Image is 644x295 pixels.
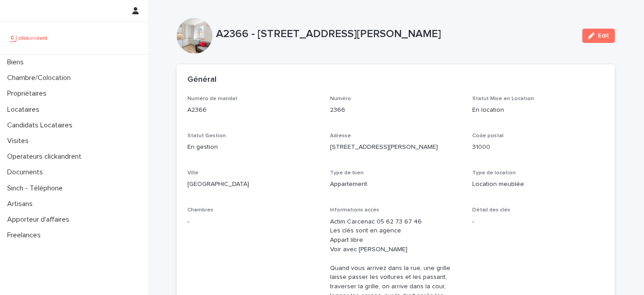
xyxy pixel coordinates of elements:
span: Informations accès [330,207,379,213]
p: Locataires [4,105,47,114]
span: Code postal [472,133,504,139]
p: Apporteur d'affaires [4,215,76,224]
p: En location [472,105,604,115]
span: Type de location [472,170,516,176]
p: Appartement [330,180,462,189]
p: - [472,217,604,227]
p: Chambre/Colocation [4,74,78,82]
span: Ville [187,170,199,176]
span: Type de bien [330,170,364,176]
p: Biens [4,58,31,67]
p: Candidats Locataires [4,121,80,130]
span: Statut Mise en Location [472,96,534,101]
p: 2366 [330,105,462,115]
span: Edit [598,33,609,39]
span: Statut Gestion [187,133,226,139]
span: Numéro de mandat [187,96,237,101]
p: Sinch - Téléphone [4,184,70,193]
p: 31000 [472,143,604,152]
p: Documents [4,168,50,177]
p: A2366 [187,105,319,115]
p: Propriétaires [4,89,54,98]
p: Artisans [4,200,40,208]
p: [GEOGRAPHIC_DATA] [187,180,319,189]
span: Détail des clés [472,207,510,213]
button: Edit [582,29,615,43]
p: A2366 - [STREET_ADDRESS][PERSON_NAME] [216,28,575,41]
p: - [187,217,319,227]
span: Adresse [330,133,351,139]
p: Operateurs clickandrent [4,152,89,161]
p: Freelances [4,231,48,240]
p: Location meublée [472,180,604,189]
span: Chambres [187,207,213,213]
span: Numéro [330,96,351,101]
p: En gestion [187,143,319,152]
p: Visites [4,137,36,145]
h2: Général [187,75,216,85]
p: [STREET_ADDRESS][PERSON_NAME] [330,143,462,152]
img: UCB0brd3T0yccxBKYDjQ [7,29,51,47]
